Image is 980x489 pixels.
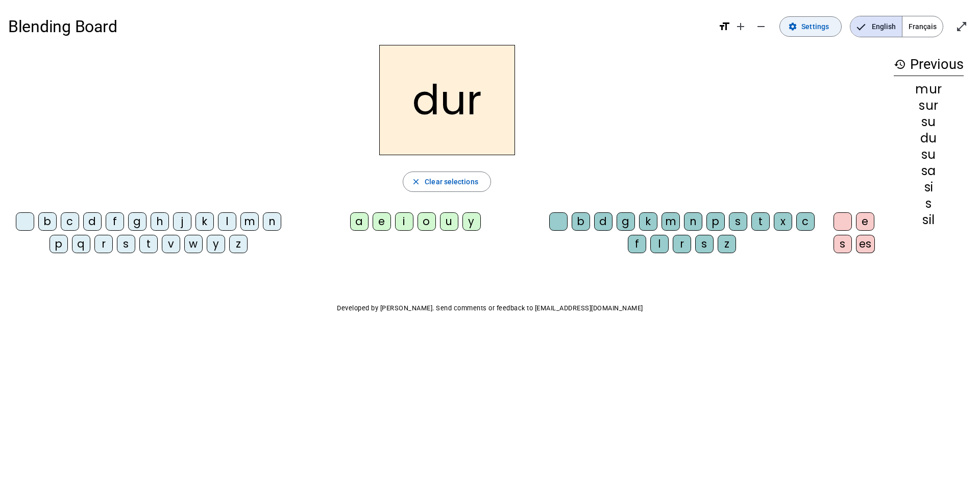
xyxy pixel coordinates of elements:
[379,45,515,155] h2: dur
[894,100,964,112] div: sur
[8,302,972,314] p: Developed by [PERSON_NAME]. Send comments or feedback to [EMAIL_ADDRESS][DOMAIN_NAME]
[796,212,815,231] div: c
[594,212,612,231] div: d
[8,10,710,43] h1: Blending Board
[229,235,248,253] div: z
[894,116,964,128] div: su
[38,212,57,231] div: b
[661,212,680,231] div: m
[894,214,964,226] div: sil
[411,177,421,186] mat-icon: close
[856,235,875,253] div: es
[894,83,964,95] div: mur
[572,212,590,231] div: b
[263,212,281,231] div: n
[207,235,225,253] div: y
[902,16,943,37] span: Français
[751,212,770,231] div: t
[128,212,146,231] div: g
[788,22,797,31] mat-icon: settings
[462,212,481,231] div: y
[106,212,124,231] div: f
[755,20,767,33] mat-icon: remove
[418,212,436,231] div: o
[139,235,158,253] div: t
[403,172,491,192] button: Clear selections
[151,212,169,231] div: h
[684,212,702,231] div: n
[94,235,113,253] div: r
[718,235,736,253] div: z
[373,212,391,231] div: e
[734,20,747,33] mat-icon: add
[639,212,657,231] div: k
[184,235,203,253] div: w
[729,212,747,231] div: s
[83,212,102,231] div: d
[894,149,964,161] div: su
[706,212,725,231] div: p
[173,212,191,231] div: j
[350,212,369,231] div: a
[856,212,874,231] div: e
[650,235,669,253] div: l
[628,235,646,253] div: f
[695,235,714,253] div: s
[440,212,458,231] div: u
[240,212,259,231] div: m
[894,181,964,193] div: si
[955,20,968,33] mat-icon: open_in_full
[72,235,90,253] div: q
[774,212,792,231] div: x
[117,235,135,253] div: s
[894,53,964,76] h3: Previous
[730,16,751,37] button: Increase font size
[673,235,691,253] div: r
[850,16,902,37] span: English
[617,212,635,231] div: g
[61,212,79,231] div: c
[195,212,214,231] div: k
[779,16,842,37] button: Settings
[425,176,478,188] span: Clear selections
[801,20,829,33] span: Settings
[894,132,964,144] div: du
[218,212,236,231] div: l
[395,212,413,231] div: i
[751,16,771,37] button: Decrease font size
[50,235,68,253] div: p
[951,16,972,37] button: Enter full screen
[894,58,906,70] mat-icon: history
[162,235,180,253] div: v
[718,20,730,33] mat-icon: format_size
[894,198,964,210] div: s
[894,165,964,177] div: sa
[834,235,852,253] div: s
[850,16,943,37] mat-button-toggle-group: Language selection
